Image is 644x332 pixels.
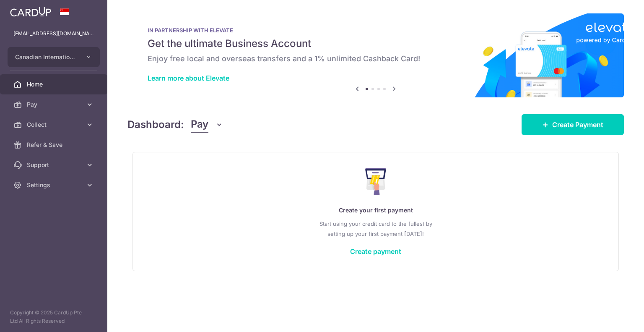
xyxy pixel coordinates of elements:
p: Start using your credit card to the fullest by setting up your first payment [DATE]! [150,219,602,239]
a: Create payment [350,247,401,256]
span: Settings [27,181,82,189]
button: Pay [191,117,223,133]
span: Refer & Save [27,141,82,149]
span: Pay [191,117,208,133]
button: Canadian International School Pte Ltd [8,47,100,67]
span: Support [27,161,82,169]
p: Create your first payment [150,205,602,215]
img: Renovation banner [127,13,624,97]
h4: Dashboard: [127,117,184,132]
span: Canadian International School Pte Ltd [15,53,77,61]
a: Learn more about Elevate [148,74,229,82]
p: [EMAIL_ADDRESS][DOMAIN_NAME] [13,29,94,38]
img: CardUp [10,7,51,17]
span: Collect [27,120,82,129]
span: Create Payment [552,120,603,130]
img: Make Payment [365,168,387,195]
span: Home [27,80,82,89]
h6: Enjoy free local and overseas transfers and a 1% unlimited Cashback Card! [148,54,604,64]
p: IN PARTNERSHIP WITH ELEVATE [148,27,604,34]
a: Create Payment [522,114,624,135]
h5: Get the ultimate Business Account [148,37,604,50]
span: Pay [27,100,82,109]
